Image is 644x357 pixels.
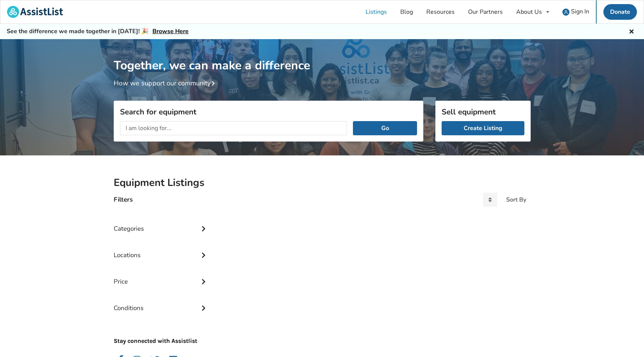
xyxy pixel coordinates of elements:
[603,4,637,20] a: Donate
[114,316,209,345] p: Stay connected with Assistlist
[394,0,420,23] a: Blog
[359,0,394,23] a: Listings
[152,27,189,35] a: Browse Here
[353,121,417,135] button: Go
[506,197,526,203] div: Sort By
[556,0,596,23] a: user icon Sign In
[120,121,347,135] input: I am looking for...
[114,39,531,73] h1: Together, we can make a difference
[114,236,209,263] div: Locations
[562,9,569,16] img: user icon
[442,107,524,117] h3: Sell equipment
[114,289,209,316] div: Conditions
[114,195,133,204] h4: Filters
[120,107,417,117] h3: Search for equipment
[114,79,218,88] a: How we support our community
[461,0,509,23] a: Our Partners
[114,176,531,189] h2: Equipment Listings
[7,6,63,18] img: assistlist-logo
[442,121,524,135] a: Create Listing
[516,9,542,15] div: About Us
[420,0,461,23] a: Resources
[571,7,589,16] span: Sign In
[114,263,209,289] div: Price
[7,28,189,35] h5: See the difference we made together in [DATE]! 🎉
[114,210,209,236] div: Categories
